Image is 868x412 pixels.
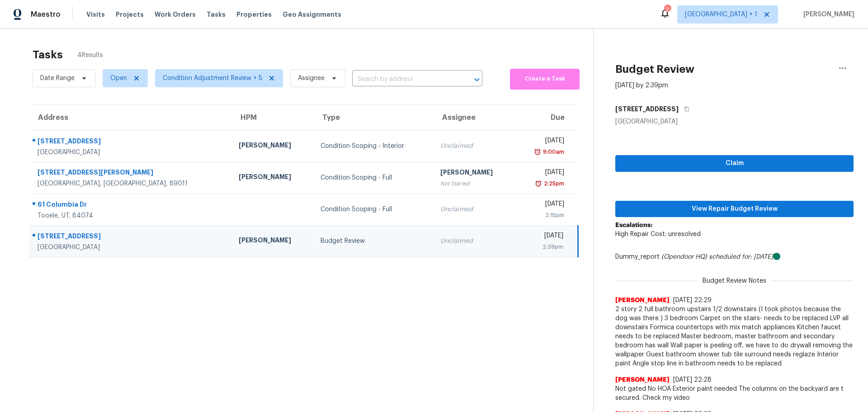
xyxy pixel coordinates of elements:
[664,5,670,14] div: 7
[542,179,564,188] div: 2:25pm
[615,305,854,368] span: 2 story 2 full bathroom upstairs 1/2 downstairs (I took photos because the dog was there ) 3 bedr...
[522,199,564,211] div: [DATE]
[615,104,679,114] h5: [STREET_ADDRESS]
[541,147,564,156] div: 9:00am
[615,155,854,172] button: Claim
[38,137,224,148] div: [STREET_ADDRESS]
[522,242,563,251] div: 2:39pm
[697,276,772,285] span: Budget Review Notes
[38,232,224,243] div: [STREET_ADDRESS]
[321,142,426,151] div: Condition Scoping - Interior
[615,222,652,228] b: Escalations:
[623,204,846,215] span: View Repair Budget Review
[38,168,224,179] div: [STREET_ADDRESS][PERSON_NAME]
[236,10,272,19] span: Properties
[31,10,61,19] span: Maestro
[433,105,515,130] th: Assignee
[615,117,854,126] div: [GEOGRAPHIC_DATA]
[155,10,196,19] span: Work Orders
[298,74,325,83] span: Assignee
[313,105,433,130] th: Type
[615,375,670,384] span: [PERSON_NAME]
[800,10,854,19] span: [PERSON_NAME]
[38,148,224,157] div: [GEOGRAPHIC_DATA]
[38,211,224,220] div: Tooele, UT, 84074
[615,384,854,403] span: Not gated No HOA Exterior paint needed The columns on the backyard are t secured. Check my video
[29,105,231,130] th: Address
[522,211,564,220] div: 2:15pm
[535,179,542,188] img: Overdue Alarm Icon
[615,65,694,74] h2: Budget Review
[207,11,226,18] span: Tasks
[77,51,103,60] span: 4 Results
[38,200,224,211] div: 61 Columbia Dr
[440,205,508,214] div: Unclaimed
[239,172,306,184] div: [PERSON_NAME]
[522,231,563,242] div: [DATE]
[440,168,508,179] div: [PERSON_NAME]
[534,147,541,156] img: Overdue Alarm Icon
[615,201,854,218] button: View Repair Budget Review
[239,141,306,152] div: [PERSON_NAME]
[321,173,426,182] div: Condition Scoping - Full
[661,254,707,260] i: (Opendoor HQ)
[110,74,127,83] span: Open
[615,252,854,261] div: Dummy_report
[615,231,701,237] span: High Repair Cost: unresolved
[685,10,757,19] span: [GEOGRAPHIC_DATA] + 1
[510,69,580,90] button: Create a Task
[283,10,341,19] span: Geo Assignments
[471,73,483,86] button: Open
[673,297,712,303] span: [DATE] 22:29
[440,237,508,246] div: Unclaimed
[623,158,846,169] span: Claim
[673,377,712,383] span: [DATE] 22:28
[86,10,105,19] span: Visits
[615,296,670,305] span: [PERSON_NAME]
[33,50,63,59] h2: Tasks
[615,81,668,90] div: [DATE] by 2:39pm
[321,205,426,214] div: Condition Scoping - Full
[515,105,578,130] th: Due
[38,179,224,188] div: [GEOGRAPHIC_DATA], [GEOGRAPHIC_DATA], 89011
[38,243,224,252] div: [GEOGRAPHIC_DATA]
[522,136,564,147] div: [DATE]
[440,179,508,188] div: Not Started
[709,254,773,260] i: scheduled for: [DATE]
[679,101,691,117] button: Copy Address
[40,74,75,83] span: Date Range
[522,168,564,179] div: [DATE]
[116,10,144,19] span: Projects
[321,237,426,246] div: Budget Review
[239,236,306,247] div: [PERSON_NAME]
[352,72,457,86] input: Search by address
[231,105,313,130] th: HPM
[514,74,575,84] span: Create a Task
[163,74,262,83] span: Condition Adjustment Review + 5
[440,142,508,151] div: Unclaimed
